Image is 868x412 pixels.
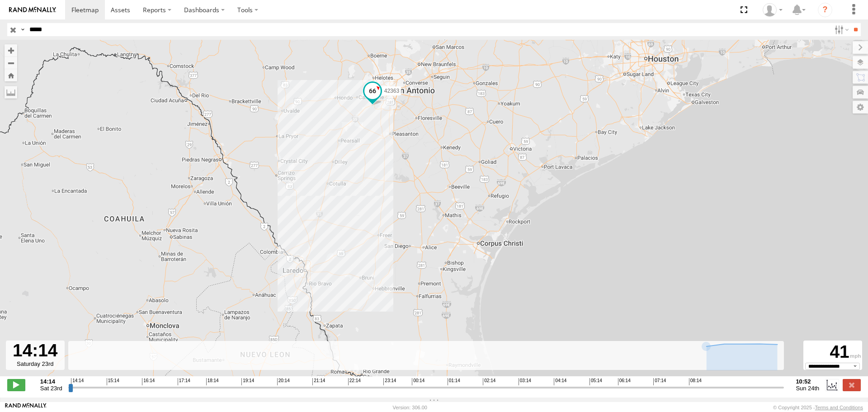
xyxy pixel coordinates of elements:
[71,378,84,385] span: 14:14
[107,378,119,385] span: 15:14
[653,378,666,385] span: 07:14
[689,378,702,385] span: 08:14
[5,86,17,99] label: Measure
[5,57,17,69] button: Zoom out
[831,23,850,36] label: Search Filter Options
[796,385,819,392] span: Sun 24th Aug 2025
[206,378,219,385] span: 18:14
[618,378,631,385] span: 06:14
[412,378,425,385] span: 00:14
[277,378,290,385] span: 20:14
[384,87,399,94] span: 42363
[590,378,602,385] span: 05:14
[519,378,531,385] span: 03:14
[40,385,62,392] span: Sat 23rd Aug 2025
[383,378,396,385] span: 23:14
[759,3,786,17] div: Caseta Laredo TX
[5,44,17,57] button: Zoom in
[348,378,361,385] span: 22:14
[5,69,17,81] button: Zoom Home
[796,378,819,385] strong: 10:52
[142,378,155,385] span: 16:14
[312,378,325,385] span: 21:14
[483,378,495,385] span: 02:14
[843,379,861,391] label: Close
[393,405,427,410] div: Version: 306.00
[853,101,868,114] label: Map Settings
[818,3,832,17] i: ?
[241,378,254,385] span: 19:14
[9,7,56,13] img: rand-logo.svg
[40,378,62,385] strong: 14:14
[773,405,863,410] div: © Copyright 2025 -
[554,378,566,385] span: 04:14
[815,405,863,410] a: Terms and Conditions
[805,342,861,363] div: 41
[448,378,460,385] span: 01:14
[7,379,25,391] label: Play/Stop
[19,23,26,36] label: Search Query
[5,403,47,412] a: Visit our Website
[178,378,190,385] span: 17:14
